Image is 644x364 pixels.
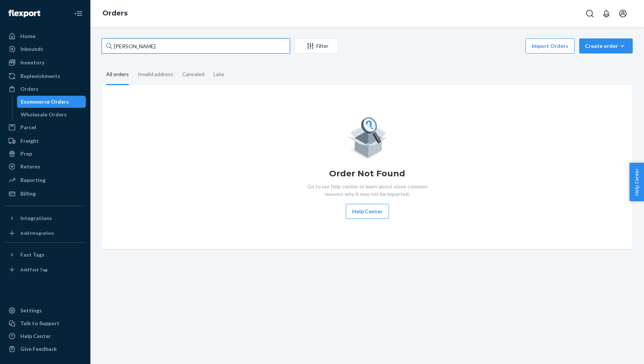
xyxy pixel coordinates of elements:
[20,266,47,273] div: Add Fast Tag
[8,10,40,17] img: Flexport logo
[17,109,86,121] a: Wholesale Orders
[5,343,86,355] button: Give Feedback
[138,64,173,84] div: Invalid address
[5,43,86,55] a: Inbounds
[329,168,405,180] h1: Order Not Found
[106,64,129,85] div: All orders
[20,176,46,184] div: Reporting
[20,214,52,222] div: Integrations
[20,251,44,258] div: Fast Tags
[20,332,51,340] div: Help Center
[5,304,86,317] a: Settings
[5,330,86,342] a: Help Center
[20,320,60,327] div: Talk to Support
[582,6,597,21] button: Open Search Box
[182,64,204,84] div: Canceled
[20,150,32,158] div: Prep
[5,188,86,200] a: Billing
[20,163,40,170] div: Returns
[579,38,633,54] button: Create order
[5,83,86,95] a: Orders
[5,135,86,147] a: Freight
[20,32,35,40] div: Home
[20,190,36,197] div: Billing
[5,212,86,224] button: Integrations
[599,6,614,21] button: Open notifications
[5,57,86,69] a: Inventory
[20,124,36,131] div: Parcel
[20,45,43,53] div: Inbounds
[20,85,38,93] div: Orders
[5,148,86,160] a: Prep
[585,42,627,50] div: Create order
[20,72,60,80] div: Replenishments
[615,6,630,21] button: Open account menu
[5,227,86,239] a: Add Integration
[5,317,86,329] a: Talk to Support
[20,137,39,145] div: Freight
[20,307,42,314] div: Settings
[102,9,128,17] a: Orders
[295,38,338,54] button: Filter
[71,6,86,21] button: Close Navigation
[347,115,388,159] img: Empty list
[5,264,86,276] a: Add Fast Tag
[5,70,86,82] a: Replenishments
[5,30,86,42] a: Home
[96,3,134,24] ol: breadcrumbs
[5,174,86,186] a: Reporting
[525,38,575,54] button: Import Orders
[102,38,290,54] input: Search orders
[629,163,644,201] button: Help Center
[295,42,338,50] div: Filter
[5,161,86,173] a: Returns
[20,345,57,353] div: Give Feedback
[21,98,69,106] div: Ecommerce Orders
[301,183,433,198] p: Go to our help center to learn about some common reasons why it may not be imported.
[21,111,67,118] div: Wholesale Orders
[5,249,86,261] button: Fast Tags
[20,230,54,236] div: Add Integration
[17,96,86,108] a: Ecommerce Orders
[5,121,86,133] a: Parcel
[20,59,44,66] div: Inventory
[346,204,389,219] button: Help Center
[214,64,224,84] div: Late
